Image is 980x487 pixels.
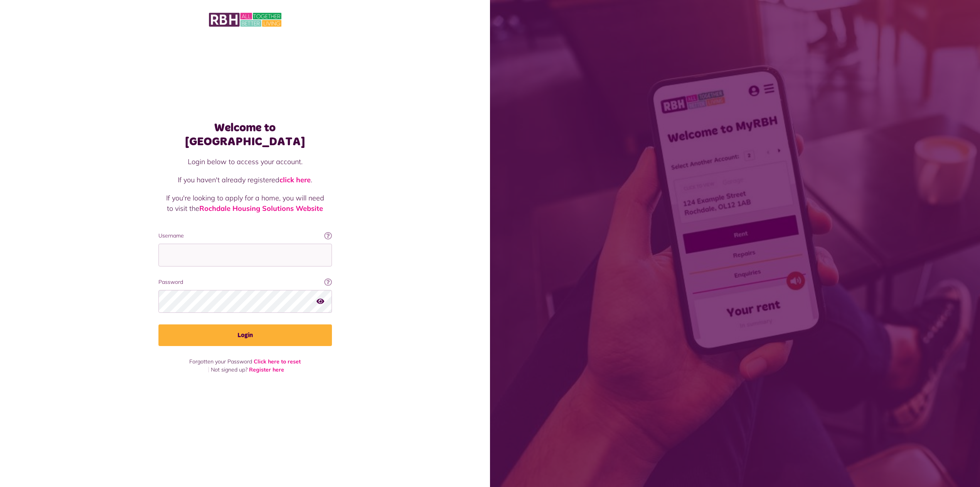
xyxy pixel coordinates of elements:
[166,193,324,214] p: If you're looking to apply for a home, you will need to visit the
[158,278,332,286] label: Password
[280,175,311,184] a: click here
[158,324,332,346] button: Login
[158,121,332,149] h1: Welcome to [GEOGRAPHIC_DATA]
[211,366,248,373] span: Not signed up?
[209,12,281,28] img: MyRBH
[249,366,284,373] a: Register here
[158,232,332,240] label: Username
[166,175,324,185] p: If you haven't already registered .
[199,204,323,213] a: Rochdale Housing Solutions Website
[254,358,301,365] a: Click here to reset
[189,358,252,365] span: Forgotten your Password
[166,156,324,167] p: Login below to access your account.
